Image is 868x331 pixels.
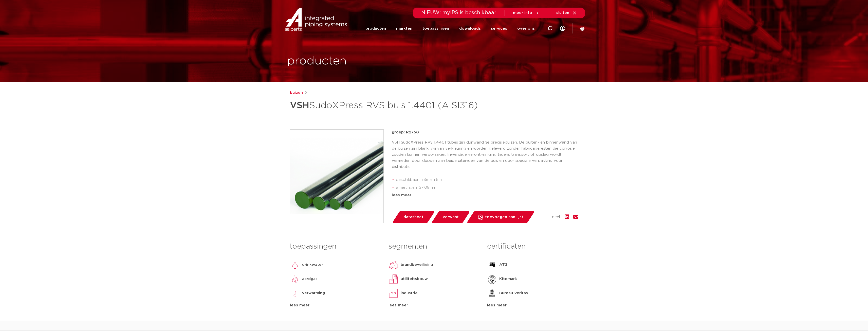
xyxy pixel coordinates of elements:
[302,262,323,268] p: drinkwater
[287,53,347,69] h1: producten
[443,213,459,221] span: verwant
[513,11,540,15] a: meer info
[517,19,535,38] a: over ons
[487,260,497,270] img: ATG
[487,288,497,298] img: Bureau Veritas
[389,302,479,308] div: lees meer
[290,98,480,113] h1: SudoXPress RVS buis 1.4401 (AISI316)
[290,260,300,270] img: drinkwater
[302,276,318,282] p: aardgas
[290,90,303,96] a: buizen
[401,276,428,282] p: utiliteitsbouw
[389,274,399,284] img: utiliteitsbouw
[556,11,569,15] span: sluiten
[290,130,383,223] img: Product Image for VSH SudoXPress RVS buis 1.4401 (AISI316)
[513,11,532,15] span: meer info
[396,19,412,38] a: markten
[403,213,423,221] span: datasheet
[401,290,418,296] p: industrie
[431,211,470,223] a: verwant
[392,140,578,170] p: VSH SudoXPress RVS 1.4401 tubes zijn dunwandige precisiebuizen. De buiten- en binnenwand van de b...
[365,19,386,38] a: producten
[499,262,508,268] p: ATG
[290,288,300,298] img: verwarming
[499,290,528,296] p: Bureau Veritas
[290,274,300,284] img: aardgas
[487,241,578,252] h3: certificaten
[487,274,497,284] img: Kitemark
[459,19,481,38] a: downloads
[401,262,433,268] p: brandbeveiliging
[422,19,449,38] a: toepassingen
[552,214,561,220] span: deel:
[392,129,578,135] p: groep: R2750
[487,302,578,308] div: lees meer
[302,290,325,296] p: verwarming
[389,288,399,298] img: industrie
[290,302,381,308] div: lees meer
[491,19,507,38] a: services
[392,192,578,198] div: lees meer
[421,10,496,15] span: NIEUW: myIPS is beschikbaar
[396,184,578,192] li: afmetingen 12-108mm
[365,19,535,38] nav: Menu
[499,276,517,282] p: Kitemark
[556,11,577,15] a: sluiten
[389,241,479,252] h3: segmenten
[392,211,435,223] a: datasheet
[485,213,523,221] span: toevoegen aan lijst
[389,260,399,270] img: brandbeveiliging
[396,176,578,184] li: beschikbaar in 3m en 6m
[290,101,309,110] strong: VSH
[290,241,381,252] h3: toepassingen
